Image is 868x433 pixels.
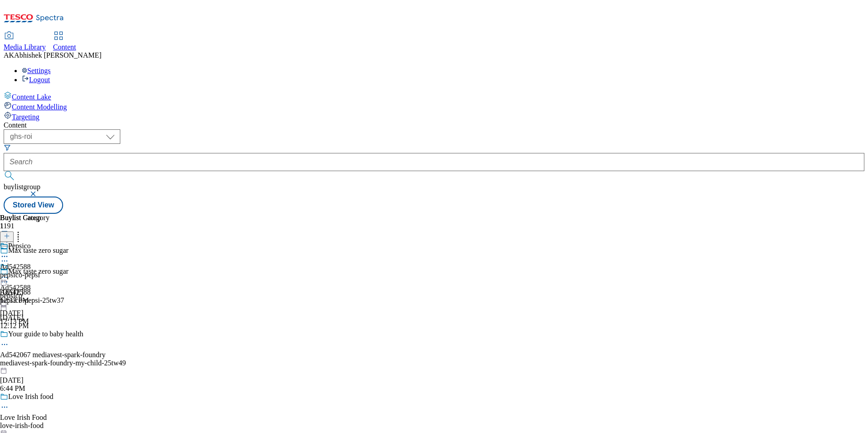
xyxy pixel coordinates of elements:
span: AK [4,51,14,59]
a: Content [53,32,76,51]
div: Your guide to baby health [8,330,83,338]
a: Content Modelling [4,101,864,111]
span: buylistgroup [4,183,40,191]
a: Targeting [4,111,864,121]
span: Abhishek [PERSON_NAME] [14,51,101,59]
span: Content Modelling [12,103,67,111]
span: Content Lake [12,93,51,101]
a: Settings [22,67,51,74]
div: Love Irish food [8,393,54,401]
span: Content [53,43,76,51]
div: Max taste zero sugar [8,246,69,255]
input: Search [4,153,864,171]
svg: Search Filters [4,144,11,151]
a: Logout [22,76,50,84]
div: Content [4,121,864,129]
button: Stored View [4,197,63,214]
div: Pepsico [8,242,31,250]
a: Media Library [4,32,46,51]
div: Max taste zero sugar [8,267,69,276]
span: Targeting [12,113,39,121]
a: Content Lake [4,91,864,101]
span: Media Library [4,43,46,51]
